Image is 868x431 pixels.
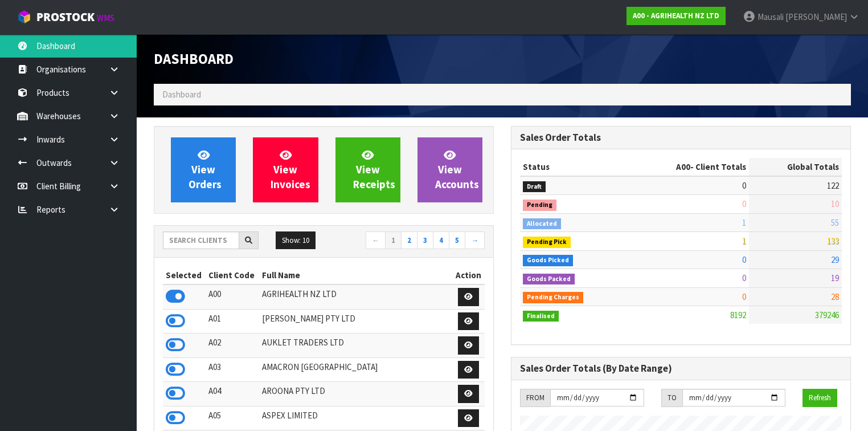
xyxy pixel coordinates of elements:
span: 1 [742,235,746,246]
td: A01 [206,309,259,334]
td: A00 [206,284,259,309]
td: AROONA PTY LTD [259,382,452,406]
th: Client Code [206,266,259,284]
button: Show: 10 [276,231,316,250]
div: FROM [520,389,550,407]
h3: Sales Order Totals (By Date Range) [520,363,842,374]
span: A00 [676,161,690,172]
th: Global Totals [749,158,842,176]
span: ProStock [36,10,95,25]
a: ViewOrders [171,137,236,202]
span: [PERSON_NAME] [785,11,847,22]
th: Status [520,158,627,176]
span: 0 [742,198,746,209]
a: 1 [385,231,402,250]
span: Goods Picked [523,255,573,266]
span: Finalised [523,311,559,322]
a: 2 [401,231,417,250]
span: 0 [742,254,746,265]
td: ASPEX LIMITED [259,406,452,430]
div: TO [661,389,682,407]
span: 0 [742,273,746,283]
td: A05 [206,406,259,430]
span: 133 [827,235,839,246]
span: 10 [831,198,839,209]
span: 122 [827,180,839,191]
a: ViewAccounts [417,137,482,202]
span: Goods Packed [523,274,575,285]
span: View Receipts [353,148,395,191]
span: Pending Charges [523,292,583,303]
strong: A00 - AGRIHEALTH NZ LTD [633,11,719,21]
span: Dashboard [162,89,201,100]
span: 0 [742,291,746,302]
a: 5 [449,231,465,250]
button: Refresh [803,389,837,407]
h3: Sales Order Totals [520,132,842,143]
span: 1 [742,217,746,228]
span: 19 [831,273,839,283]
span: Pending [523,200,556,211]
span: Allocated [523,218,561,230]
span: 379246 [815,310,839,320]
a: ← [366,231,386,250]
th: Full Name [259,266,452,284]
span: 0 [742,180,746,191]
span: 8192 [730,310,746,320]
input: Search clients [163,231,239,249]
td: A03 [206,357,259,382]
a: 3 [417,231,433,250]
span: 29 [831,254,839,265]
span: 55 [831,217,839,228]
a: ViewInvoices [253,137,318,202]
a: ViewReceipts [335,137,400,202]
img: cube-alt.png [17,10,31,24]
span: View Orders [189,148,222,191]
td: AMACRON [GEOGRAPHIC_DATA] [259,357,452,382]
td: AGRIHEALTH NZ LTD [259,284,452,309]
th: - Client Totals [627,158,749,176]
span: Draft [523,181,546,193]
td: A04 [206,382,259,406]
span: 28 [831,291,839,302]
span: Dashboard [154,50,234,68]
small: WMS [97,13,114,23]
a: → [465,231,485,250]
td: A02 [206,334,259,358]
span: View Accounts [435,148,479,191]
th: Selected [163,266,206,284]
td: AUKLET TRADERS LTD [259,334,452,358]
a: 4 [433,231,449,250]
span: View Invoices [271,148,310,191]
td: [PERSON_NAME] PTY LTD [259,309,452,334]
nav: Page navigation [332,231,485,251]
a: A00 - AGRIHEALTH NZ LTD [627,7,726,25]
span: Pending Pick [523,237,571,248]
th: Action [452,266,485,284]
span: Mausali [758,11,784,22]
